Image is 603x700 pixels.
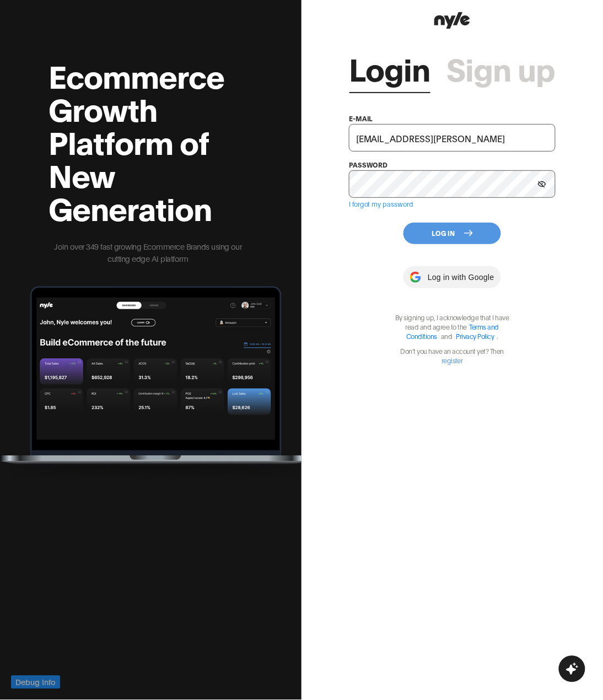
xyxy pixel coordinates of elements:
[447,51,556,84] a: Sign up
[11,676,60,689] button: Debug Info
[389,313,516,341] p: By signing up, I acknowledge that I have read and agree to the .
[456,332,494,340] a: Privacy Policy
[389,346,516,365] p: Don't you have an account yet? Then
[49,58,247,224] h2: Ecommerce Growth Platform of New Generation
[349,114,373,122] label: e-mail
[49,240,247,265] p: Join over 349 fast growing Ecommerce Brands using our cutting edge AI platform
[403,266,500,288] button: Log in with Google
[438,332,455,340] span: and
[406,322,499,340] a: Terms and Conditions
[349,200,414,208] a: I forgot my password
[403,223,501,244] button: Log In
[442,356,463,364] a: register
[349,51,430,84] a: Login
[349,160,388,169] label: password
[15,676,56,688] span: Debug Info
